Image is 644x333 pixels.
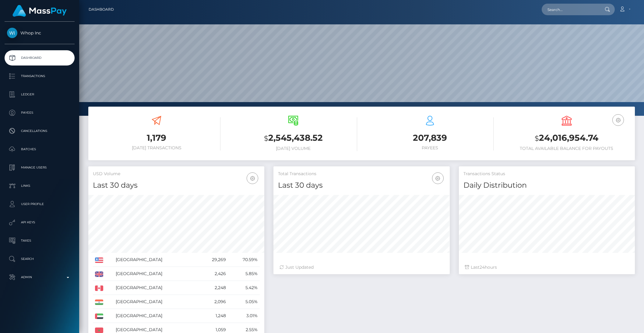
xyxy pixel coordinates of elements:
[5,270,75,285] a: Admin
[366,145,494,151] h6: Payees
[95,257,103,263] img: US.png
[5,197,75,212] a: User Profile
[264,134,268,143] small: $
[5,178,75,193] a: Links
[535,134,539,143] small: $
[93,132,220,144] h3: 1,179
[463,180,630,191] h4: Daily Distribution
[95,328,103,333] img: MA.png
[280,264,443,271] div: Just Updated
[198,309,228,323] td: 1,248
[7,126,72,136] p: Cancellations
[7,200,72,209] p: User Profile
[89,3,114,16] a: Dashboard
[228,309,260,323] td: 3.01%
[228,281,260,295] td: 5.42%
[5,30,75,36] span: Whop Inc
[5,69,75,84] a: Transactions
[95,314,103,319] img: AE.png
[228,267,260,281] td: 5.85%
[480,264,485,270] span: 24
[463,171,630,177] h5: Transactions Status
[7,53,72,62] p: Dashboard
[5,142,75,157] a: Batches
[5,50,75,66] a: Dashboard
[12,5,67,17] img: MassPay Logo
[114,295,198,309] td: [GEOGRAPHIC_DATA]
[114,253,198,267] td: [GEOGRAPHIC_DATA]
[366,132,494,144] h3: 207,839
[5,87,75,102] a: Ledger
[7,218,72,227] p: API Keys
[198,267,228,281] td: 2,426
[230,146,357,151] h6: [DATE] Volume
[7,236,72,245] p: Taxes
[228,253,260,267] td: 70.59%
[503,132,630,144] h3: 24,016,954.74
[7,145,72,154] p: Batches
[5,215,75,230] a: API Keys
[95,271,103,277] img: GB.png
[228,295,260,309] td: 5.05%
[7,72,72,81] p: Transactions
[278,180,445,191] h4: Last 30 days
[5,160,75,175] a: Manage Users
[114,281,198,295] td: [GEOGRAPHIC_DATA]
[5,123,75,139] a: Cancellations
[7,181,72,190] p: Links
[278,171,445,177] h5: Total Transactions
[465,264,629,271] div: Last hours
[542,4,599,15] input: Search...
[7,254,72,264] p: Search
[93,145,220,151] h6: [DATE] Transactions
[7,28,17,38] img: Whop Inc
[95,299,103,305] img: IN.png
[5,251,75,267] a: Search
[198,295,228,309] td: 2,096
[503,146,630,151] h6: Total Available Balance for Payouts
[5,105,75,120] a: Payees
[95,285,103,291] img: CA.png
[198,281,228,295] td: 2,248
[93,180,260,191] h4: Last 30 days
[7,108,72,117] p: Payees
[230,132,357,144] h3: 2,545,438.52
[114,309,198,323] td: [GEOGRAPHIC_DATA]
[7,90,72,99] p: Ledger
[7,163,72,172] p: Manage Users
[198,253,228,267] td: 29,269
[5,233,75,248] a: Taxes
[114,267,198,281] td: [GEOGRAPHIC_DATA]
[7,273,72,282] p: Admin
[93,171,260,177] h5: USD Volume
